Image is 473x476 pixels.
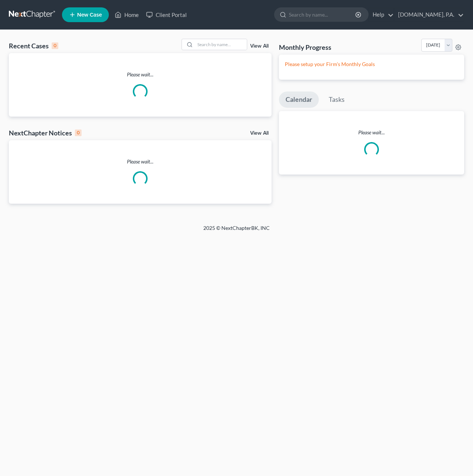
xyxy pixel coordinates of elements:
[9,71,272,78] p: Please wait...
[322,92,351,108] a: Tasks
[279,43,331,52] h3: Monthly Progress
[111,8,142,21] a: Home
[279,129,465,136] p: Please wait...
[77,12,102,18] span: New Case
[9,158,272,165] p: Please wait...
[142,8,190,21] a: Client Portal
[289,8,356,21] input: Search by name...
[195,39,247,50] input: Search by name...
[285,61,459,68] p: Please setup your Firm's Monthly Goals
[394,8,464,21] a: [DOMAIN_NAME], P.A.
[369,8,394,21] a: Help
[75,130,82,136] div: 0
[9,128,82,137] div: NextChapter Notices
[250,44,269,49] a: View All
[250,131,269,136] a: View All
[52,42,58,49] div: 0
[279,92,319,108] a: Calendar
[9,41,58,50] div: Recent Cases
[26,224,447,238] div: 2025 © NextChapterBK, INC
